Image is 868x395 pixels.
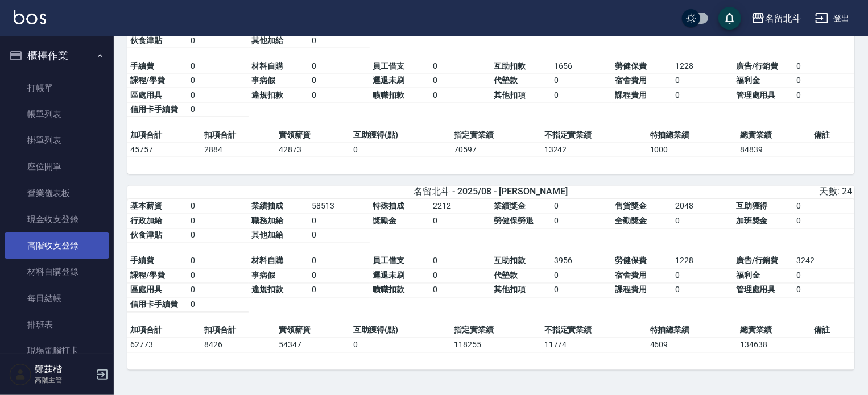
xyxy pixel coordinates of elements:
[673,59,734,74] td: 1228
[737,128,812,143] td: 總實業績
[737,338,812,352] td: 134638
[251,231,283,240] span: 其他加給
[431,199,491,214] td: 2212
[736,217,768,226] span: 加班獎金
[736,76,760,85] span: 福利金
[794,88,855,103] td: 0
[309,283,370,298] td: 0
[251,256,283,265] span: 材料自購
[494,217,534,226] span: 勞健保勞退
[552,199,613,214] td: 0
[552,59,613,74] td: 1656
[736,202,768,211] span: 互助獲得
[794,269,855,284] td: 0
[127,143,202,157] td: 45757
[615,61,647,70] span: 勞健保費
[5,75,109,101] a: 打帳單
[494,256,526,265] span: 互助扣款
[127,338,202,352] td: 62773
[5,259,109,285] a: 材料自購登錄
[494,90,526,99] span: 其他扣項
[350,338,452,352] td: 0
[794,199,855,214] td: 0
[188,269,249,284] td: 0
[9,363,32,386] img: Person
[130,61,154,70] span: 手續費
[5,180,109,206] a: 營業儀表板
[309,269,370,284] td: 0
[130,76,165,85] span: 課程/學費
[127,5,854,128] table: a dense table
[615,271,647,280] span: 宿舍費用
[188,102,249,117] td: 0
[552,283,613,298] td: 0
[188,254,249,269] td: 0
[127,128,202,143] td: 加項合計
[494,76,518,85] span: 代墊款
[35,364,93,375] h5: 鄭莛楷
[202,323,276,338] td: 扣項合計
[276,143,350,157] td: 42873
[5,101,109,127] a: 帳單列表
[130,202,162,211] span: 基本薪資
[188,73,249,88] td: 0
[431,73,491,88] td: 0
[431,214,491,229] td: 0
[542,143,647,157] td: 13242
[615,90,647,99] span: 課程費用
[373,217,396,226] span: 獎勵金
[373,90,404,99] span: 曠職扣款
[542,338,647,352] td: 11774
[494,202,526,211] span: 業績獎金
[452,338,542,352] td: 118255
[812,128,854,143] td: 備註
[794,59,855,74] td: 0
[494,285,526,294] span: 其他扣項
[812,323,854,338] td: 備註
[276,128,350,143] td: 實領薪資
[615,202,647,211] span: 售貨獎金
[5,206,109,232] a: 現金收支登錄
[373,61,404,70] span: 員工借支
[309,73,370,88] td: 0
[431,269,491,284] td: 0
[130,300,178,309] span: 信用卡手續費
[130,256,154,265] span: 手續費
[736,285,776,294] span: 管理處用具
[5,338,109,364] a: 現場電腦打卡
[811,8,854,29] button: 登出
[130,105,178,114] span: 信用卡手續費
[614,186,852,198] div: 天數: 24
[202,338,276,352] td: 8426
[188,214,249,229] td: 0
[5,232,109,259] a: 高階收支登錄
[452,323,542,338] td: 指定實業績
[414,186,568,198] span: 名留北斗 - 2025/08 - [PERSON_NAME]
[251,285,283,294] span: 違規扣款
[647,323,737,338] td: 特抽總業績
[14,10,46,24] img: Logo
[736,271,760,280] span: 福利金
[276,323,350,338] td: 實領薪資
[552,214,613,229] td: 0
[431,254,491,269] td: 0
[5,311,109,338] a: 排班表
[309,34,370,48] td: 0
[188,298,249,313] td: 0
[309,228,370,243] td: 0
[794,214,855,229] td: 0
[130,271,165,280] span: 課程/學費
[130,217,162,226] span: 行政加給
[130,90,162,99] span: 區處用具
[794,254,855,269] td: 3242
[309,59,370,74] td: 0
[737,323,812,338] td: 總實業績
[309,199,370,214] td: 58513
[373,256,404,265] span: 員工借支
[765,11,801,26] div: 名留北斗
[673,199,734,214] td: 2048
[431,59,491,74] td: 0
[647,128,737,143] td: 特抽總業績
[552,73,613,88] td: 0
[188,228,249,243] td: 0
